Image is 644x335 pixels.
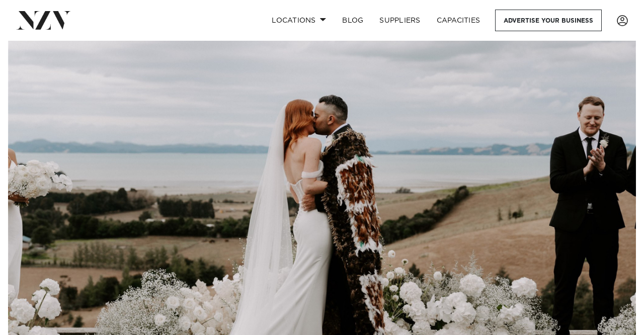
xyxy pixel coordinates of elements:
a: SUPPLIERS [371,10,428,31]
img: nzv-logo.png [16,11,71,29]
a: Advertise your business [495,10,602,31]
a: Capacities [429,10,489,31]
a: Locations [264,10,334,31]
a: BLOG [334,10,371,31]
